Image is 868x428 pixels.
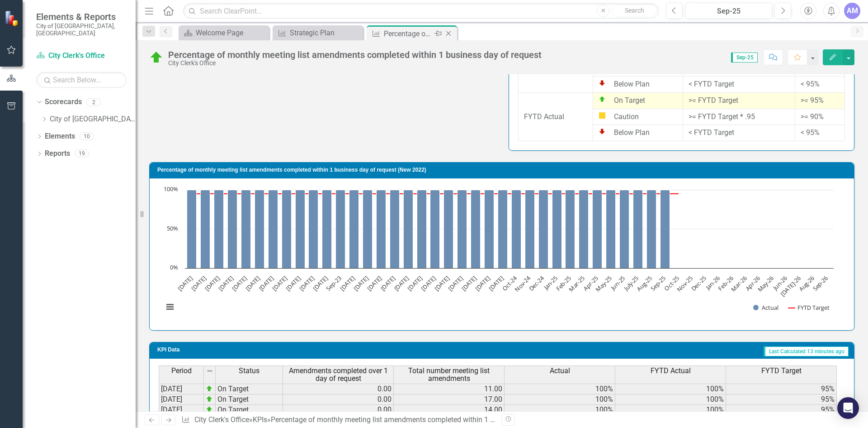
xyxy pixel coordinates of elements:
text: [DATE] [406,274,424,293]
div: » » [181,415,495,425]
div: On Target [599,96,677,106]
a: City of [GEOGRAPHIC_DATA] [50,114,136,125]
path: Dec 23, 100. Actual. [377,190,386,269]
text: Mar-25 [567,274,586,293]
span: Period [171,367,192,375]
text: Sep-23 [324,274,343,293]
path: Sep 24, 100. Actual. [498,190,508,269]
div: 2 [86,98,101,106]
text: [DATE] [176,274,194,293]
text: May-26 [756,274,775,294]
path: June 23, 100. Actual. [296,190,305,269]
span: Search [625,7,644,14]
path: Sep-23, 100. Actual. [336,190,345,269]
path: Sep-25, 100. Actual. [660,190,670,269]
button: View chart menu, Chart [164,301,176,313]
button: Search [612,5,657,17]
path: Nov 22, 100. Actual. [201,190,210,269]
td: >= FYTD Target [683,92,795,109]
td: 11.00 [394,384,505,394]
g: FYTD Target, series 2 of 2. Line with 48 data points. [190,192,680,196]
h3: KPI Data [157,347,300,353]
td: 100% [615,384,726,394]
div: Percentage of monthly meeting list amendments completed within 1 business day of request [271,415,566,424]
text: Apr-25 [581,274,599,293]
path: Nov 23, 100. Actual. [363,190,373,269]
path: Dec-24, 100. Actual. [539,190,548,269]
img: zOikAAAAAElFTkSuQmCC [206,395,213,403]
path: Mar 23, 100. Actual. [255,190,264,269]
div: Sep-25 [689,6,769,17]
div: Percentage of monthly meeting list amendments completed within 1 business day of request [384,28,432,39]
span: Actual [550,367,570,375]
img: Below Plan [599,79,606,87]
td: [DATE] [159,405,204,415]
div: Below Plan [599,128,677,138]
path: July-25, 100. Actual. [633,190,643,269]
text: [DATE] [217,274,235,293]
text: [DATE] [419,274,437,293]
span: Status [239,367,259,375]
text: [DATE] [446,274,464,293]
text: [DATE] [460,274,478,293]
text: [DATE] [271,274,289,293]
text: [DATE] [392,274,410,293]
text: Dec-24 [527,274,546,293]
path: Nov-24, 100. Actual. [525,190,535,269]
td: 100% [505,384,615,394]
path: Jun-25, 100. Actual. [620,190,629,269]
g: Actual, series 1 of 2. Bar series with 48 bars. [187,190,828,269]
td: On Target [216,405,283,415]
span: Sep-25 [731,53,758,63]
path: Oct 22, 100. Actual. [187,190,197,269]
td: 14.00 [394,405,505,415]
span: Elements & Reports [36,11,127,22]
td: 95% [726,405,837,415]
text: Nov-24 [513,274,533,293]
text: Sep-26 [811,274,830,293]
text: Dec-25 [689,274,708,293]
img: 8DAGhfEEPCf229AAAAAElFTkSuQmCC [206,367,213,375]
div: Strategic Plan [290,27,361,38]
td: 95% [726,384,837,394]
div: 10 [80,133,94,140]
path: Jan 23, 100. Actual. [228,190,237,269]
text: Jan-25 [541,274,559,293]
path: Apr 23, 100. Actual. [269,190,278,269]
span: FYTD Target [761,367,802,375]
text: [DATE] [284,274,302,293]
img: ClearPoint Strategy [5,10,20,26]
div: Open Intercom Messenger [837,397,859,419]
text: Aug-25 [635,274,654,293]
td: [DATE] [159,394,204,405]
td: >= 95% [795,92,845,109]
td: < FYTD Target [683,125,795,141]
text: [DATE] [365,274,383,293]
a: City Clerk's Office [36,51,127,61]
path: Oct-24, 100. Actual. [512,190,521,269]
text: [DATE] [203,274,221,293]
text: [DATE] [244,274,262,293]
text: Jun-26 [771,274,789,293]
path: Feb 23, 100. Actual. [241,190,251,269]
div: Below Plan [599,79,677,90]
div: 19 [75,150,89,158]
td: < 95% [795,125,845,141]
img: On Target [599,96,606,103]
td: 100% [615,394,726,405]
a: City Clerk's Office [194,415,249,424]
text: Oct-25 [663,274,681,293]
text: Mar-26 [729,274,748,293]
path: Jan 24, 100. Actual. [390,190,400,269]
td: 17.00 [394,394,505,405]
text: Nov-25 [675,274,694,293]
td: 0.00 [283,384,394,394]
path: Jun 24, 100. Actual. [458,190,467,269]
a: KPIs [253,415,267,424]
div: Welcome Page [196,27,267,38]
text: Aug-26 [797,274,816,293]
button: Show FYTD Target [788,303,830,312]
text: [DATE] [338,274,356,293]
path: Jul 24, 100. Actual. [471,190,481,269]
img: zOikAAAAAElFTkSuQmCC [206,406,213,413]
